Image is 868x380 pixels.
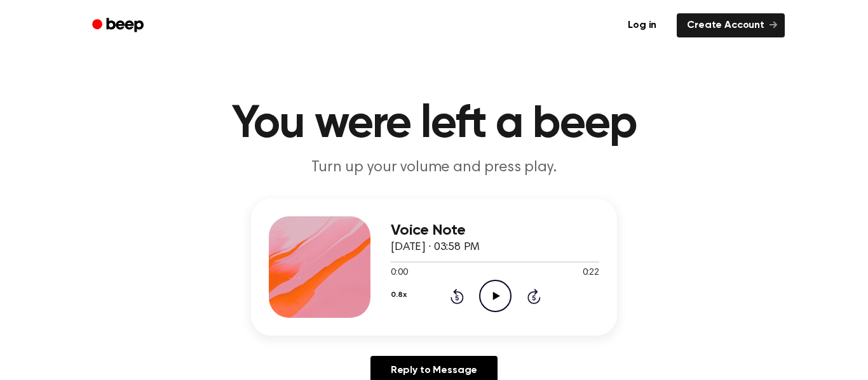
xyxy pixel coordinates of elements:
span: 0:00 [391,266,407,280]
span: 0:22 [583,266,599,280]
button: 0.8x [391,284,406,306]
a: Beep [83,13,155,38]
span: [DATE] · 03:58 PM [391,242,480,253]
h3: Voice Note [391,222,599,239]
h1: You were left a beep [109,102,759,147]
a: Log in [615,11,669,40]
p: Turn up your volume and press play. [190,157,678,178]
a: Create Account [677,13,785,37]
